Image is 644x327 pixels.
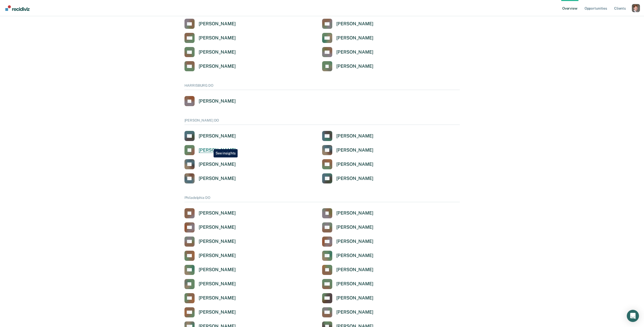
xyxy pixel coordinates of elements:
div: [PERSON_NAME] [199,253,236,259]
div: [PERSON_NAME] [336,133,373,139]
div: [PERSON_NAME] [199,35,236,41]
a: [PERSON_NAME] [184,265,236,275]
div: [PERSON_NAME] [199,309,236,315]
a: [PERSON_NAME] [184,307,236,317]
a: [PERSON_NAME] [184,222,236,232]
div: [PERSON_NAME] [199,295,236,301]
div: [PERSON_NAME] [199,210,236,216]
a: [PERSON_NAME] [184,33,236,43]
a: [PERSON_NAME] [184,145,236,155]
div: [PERSON_NAME] [336,210,373,216]
a: [PERSON_NAME] [184,237,236,247]
a: [PERSON_NAME] [322,145,373,155]
a: [PERSON_NAME] [322,47,373,57]
a: [PERSON_NAME] [322,222,373,232]
a: [PERSON_NAME] [322,208,373,218]
div: Open Intercom Messenger [627,310,639,322]
div: [PERSON_NAME] [199,21,236,27]
a: [PERSON_NAME] [322,61,373,71]
a: [PERSON_NAME] [322,279,373,289]
a: [PERSON_NAME] [184,159,236,169]
a: [PERSON_NAME] [184,47,236,57]
a: [PERSON_NAME] [184,19,236,29]
div: [PERSON_NAME] [336,295,373,301]
img: Recidiviz [5,5,30,11]
a: [PERSON_NAME] [322,173,373,183]
div: [PERSON_NAME] [336,224,373,230]
div: [PERSON_NAME] [336,281,373,287]
div: [PERSON_NAME] [199,98,236,104]
div: [PERSON_NAME] [199,281,236,287]
a: [PERSON_NAME] [184,173,236,183]
div: [PERSON_NAME] [336,253,373,259]
a: [PERSON_NAME] [184,208,236,218]
a: [PERSON_NAME] [322,251,373,261]
a: [PERSON_NAME] [184,96,236,106]
div: [PERSON_NAME] [336,161,373,167]
div: [PERSON_NAME] [336,147,373,153]
div: [PERSON_NAME] DO [184,118,460,125]
div: Philadelphia DO [184,196,460,202]
a: [PERSON_NAME] [322,293,373,303]
div: [PERSON_NAME] [336,21,373,27]
div: [PERSON_NAME] [199,161,236,167]
div: [PERSON_NAME] [336,35,373,41]
div: [PERSON_NAME] [199,49,236,55]
a: [PERSON_NAME] [322,237,373,247]
div: [PERSON_NAME] [336,309,373,315]
div: [PERSON_NAME] [199,267,236,273]
a: [PERSON_NAME] [322,307,373,317]
a: [PERSON_NAME] [322,265,373,275]
a: [PERSON_NAME] [322,19,373,29]
a: [PERSON_NAME] [322,131,373,141]
div: [PERSON_NAME] [199,63,236,69]
a: [PERSON_NAME] [184,251,236,261]
div: [PERSON_NAME] [199,147,236,153]
div: [PERSON_NAME] [199,239,236,244]
div: [PERSON_NAME] [336,176,373,181]
a: [PERSON_NAME] [184,61,236,71]
button: Profile dropdown button [632,4,640,12]
div: [PERSON_NAME] [336,63,373,69]
div: [PERSON_NAME] [199,224,236,230]
div: [PERSON_NAME] [199,133,236,139]
div: HARRISBURG DO [184,83,460,90]
div: [PERSON_NAME] [336,49,373,55]
a: [PERSON_NAME] [184,293,236,303]
div: [PERSON_NAME] [336,239,373,244]
a: [PERSON_NAME] [322,33,373,43]
a: [PERSON_NAME] [184,131,236,141]
a: [PERSON_NAME] [322,159,373,169]
div: [PERSON_NAME] [336,267,373,273]
div: [PERSON_NAME] [199,176,236,181]
a: [PERSON_NAME] [184,279,236,289]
